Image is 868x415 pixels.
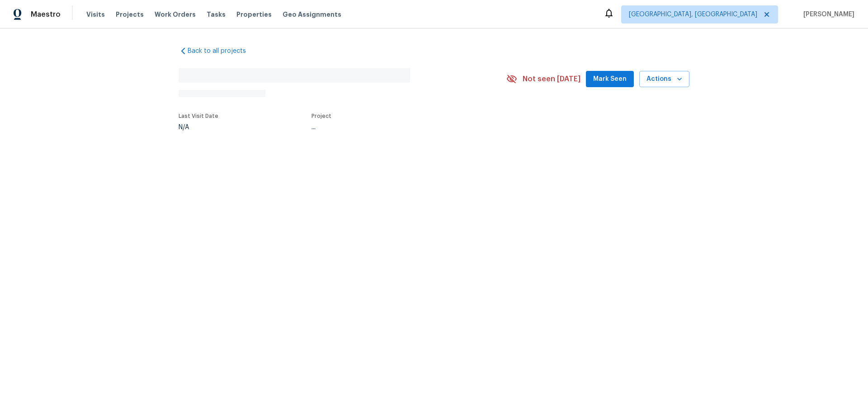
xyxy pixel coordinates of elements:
span: Maestro [31,10,61,19]
div: N/A [179,124,218,131]
span: Geo Assignments [283,10,341,19]
span: Visits [86,10,105,19]
span: Properties [236,10,272,19]
span: Project [311,113,331,119]
div: ... [311,124,485,131]
span: Mark Seen [593,74,627,85]
a: Back to all projects [179,47,265,56]
span: [PERSON_NAME] [800,10,854,19]
span: [GEOGRAPHIC_DATA], [GEOGRAPHIC_DATA] [629,10,757,19]
span: Actions [646,74,682,85]
span: Tasks [207,11,226,18]
button: Actions [639,71,689,88]
span: Not seen [DATE] [523,75,580,84]
button: Mark Seen [586,71,634,88]
span: Projects [116,10,144,19]
span: Last Visit Date [179,113,218,119]
span: Work Orders [155,10,196,19]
